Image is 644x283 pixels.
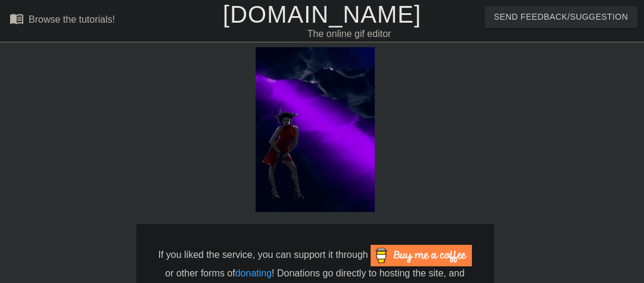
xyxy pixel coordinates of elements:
img: xQkSxwFB.gif [256,47,375,212]
div: The online gif editor [220,27,477,41]
img: Buy Me A Coffee [371,245,472,266]
a: donating [235,268,272,278]
button: Send Feedback/Suggestion [484,6,637,28]
a: [DOMAIN_NAME] [223,1,421,27]
a: Browse the tutorials! [10,11,115,30]
span: menu_book [10,11,24,26]
span: Send Feedback/Suggestion [494,10,628,24]
div: Browse the tutorials! [29,14,115,24]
